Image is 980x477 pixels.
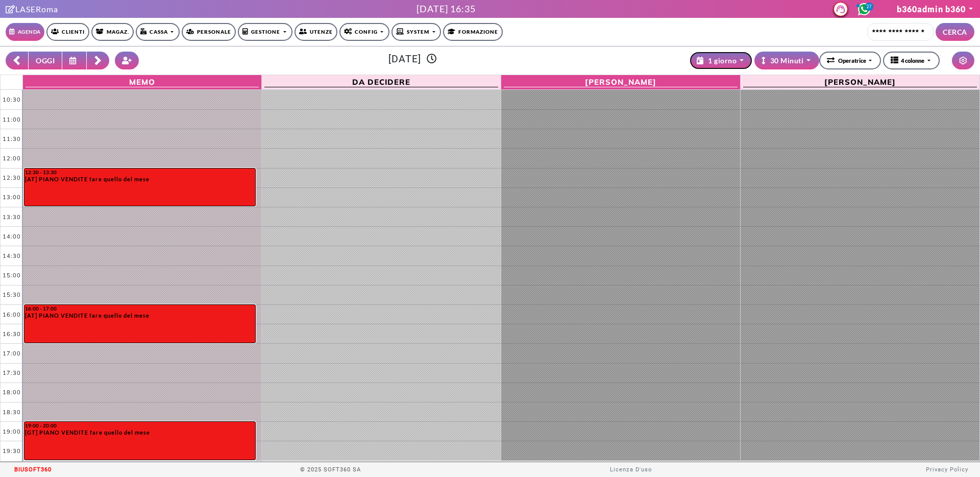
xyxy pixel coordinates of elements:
div: 12:30 - 13:30 [25,169,255,175]
div: 18:00 [1,389,23,396]
div: [DATE] 16:35 [416,2,476,16]
div: 12:00 [1,155,23,162]
i: Clicca per andare alla pagina di firma [6,5,15,13]
div: 19:30 [1,447,23,455]
div: 15:30 [1,291,23,298]
div: 18:30 [1,409,23,416]
a: Magaz. [91,23,134,41]
div: 16:00 [1,311,23,318]
span: [PERSON_NAME] [504,76,738,87]
a: Cassa [136,23,180,41]
div: 19:00 - 20:00 [25,422,255,428]
div: 1 giorno [697,55,737,66]
div: 13:00 [1,194,23,201]
div: 16:00 - 17:00 [25,305,255,312]
a: Gestione [238,23,292,41]
a: Licenza D'uso [610,466,652,473]
div: 16:30 [1,330,23,338]
div: 17:30 [1,369,23,376]
div: 10:30 [1,96,23,103]
a: Clienti [46,23,89,41]
div: 30 Minuti [762,55,804,66]
div: [AT] PIANO VENDITE fare quello del mese [25,176,255,182]
div: 14:30 [1,252,23,259]
a: Config [339,23,389,41]
div: 15:00 [1,272,23,279]
span: Memo [26,76,259,87]
a: Privacy Policy [926,466,968,473]
div: 17:00 [1,350,23,357]
div: 11:30 [1,135,23,142]
div: [AT] PIANO VENDITE fare quello del mese [25,312,255,319]
div: 13:30 [1,213,23,221]
span: 27 [865,3,873,11]
a: b360admin b360 [897,4,974,14]
div: 12:30 [1,174,23,181]
button: OGGI [28,52,62,69]
input: Cerca cliente... [867,23,934,41]
a: Personale [182,23,236,41]
div: 14:00 [1,233,23,240]
a: Formazione [443,23,503,41]
a: Utenze [295,23,337,41]
span: Da Decidere [264,76,498,87]
button: CERCA [936,23,974,41]
a: SYSTEM [391,23,441,41]
h3: [DATE] [145,53,681,65]
button: Crea nuovo contatto rapido [115,52,139,69]
a: Agenda [6,23,44,41]
button: 1 giorno [690,52,752,69]
div: 11:00 [1,116,23,123]
div: [GT] PIANO VENDITE fare quello del mese [25,429,255,436]
div: 19:00 [1,428,23,435]
a: Clicca per andare alla pagina di firmaLASERoma [6,4,58,14]
span: [PERSON_NAME] [743,76,977,87]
